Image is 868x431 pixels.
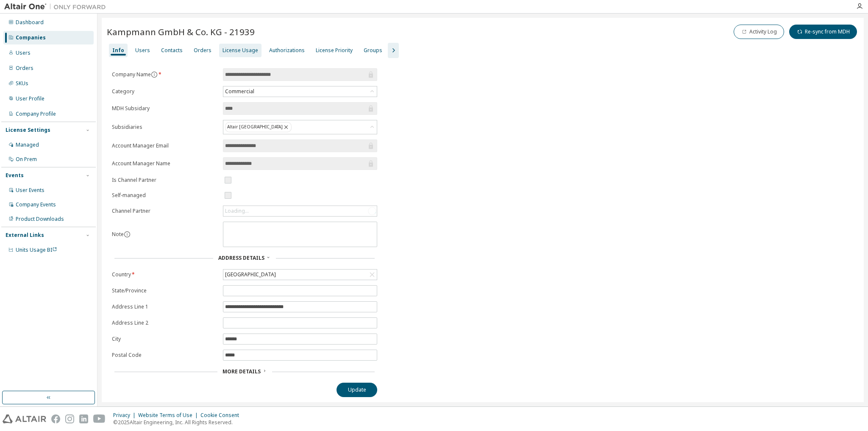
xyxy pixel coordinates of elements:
[112,208,218,214] label: Channel Partner
[223,270,377,280] div: [GEOGRAPHIC_DATA]
[93,414,106,423] img: youtube.svg
[789,25,857,39] button: Re-sync from MDH
[16,187,45,194] div: User Events
[112,271,218,278] label: Country
[6,172,24,179] div: Events
[316,47,353,54] div: License Priority
[51,414,60,423] img: facebook.svg
[112,192,218,199] label: Self-managed
[337,383,377,397] button: Update
[200,412,244,419] div: Cookie Consent
[734,25,784,39] button: Activity Log
[223,120,377,134] div: Altair [GEOGRAPHIC_DATA]
[16,19,44,26] div: Dashboard
[16,142,39,148] div: Managed
[225,208,249,214] div: Loading...
[112,160,218,167] label: Account Manager Name
[16,111,56,117] div: Company Profile
[112,142,218,149] label: Account Manager Email
[138,412,200,419] div: Website Terms of Use
[223,86,377,97] div: Commercial
[112,105,218,112] label: MDH Subsidary
[112,303,218,310] label: Address Line 1
[225,122,292,132] div: Altair [GEOGRAPHIC_DATA]
[194,47,211,54] div: Orders
[112,177,218,184] label: Is Channel Partner
[16,156,37,163] div: On Prem
[269,47,305,54] div: Authorizations
[124,231,131,238] button: information
[161,47,183,54] div: Contacts
[16,216,64,222] div: Product Downloads
[112,336,218,342] label: City
[6,232,44,239] div: External Links
[223,206,377,216] div: Loading...
[112,352,218,359] label: Postal Code
[112,231,124,238] label: Note
[4,3,110,11] img: Altair One
[223,47,258,54] div: License Usage
[151,71,158,78] button: information
[224,87,256,96] div: Commercial
[218,254,264,261] span: Address Details
[112,71,218,78] label: Company Name
[65,414,74,423] img: instagram.svg
[112,47,124,54] div: Info
[224,270,277,279] div: [GEOGRAPHIC_DATA]
[135,47,150,54] div: Users
[223,368,261,375] span: More Details
[16,95,45,102] div: User Profile
[16,50,31,56] div: Users
[16,34,46,41] div: Companies
[113,419,244,426] p: © 2025 Altair Engineering, Inc. All Rights Reserved.
[112,287,218,294] label: State/Province
[112,88,218,95] label: Category
[16,65,33,72] div: Orders
[107,26,255,38] span: Kampmann GmbH & Co. KG - 21939
[364,47,382,54] div: Groups
[113,412,138,419] div: Privacy
[3,414,46,423] img: altair_logo.svg
[16,201,56,208] div: Company Events
[79,414,88,423] img: linkedin.svg
[112,124,218,131] label: Subsidiaries
[16,80,28,87] div: SKUs
[112,320,218,326] label: Address Line 2
[6,127,50,133] div: License Settings
[16,246,57,253] span: Units Usage BI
